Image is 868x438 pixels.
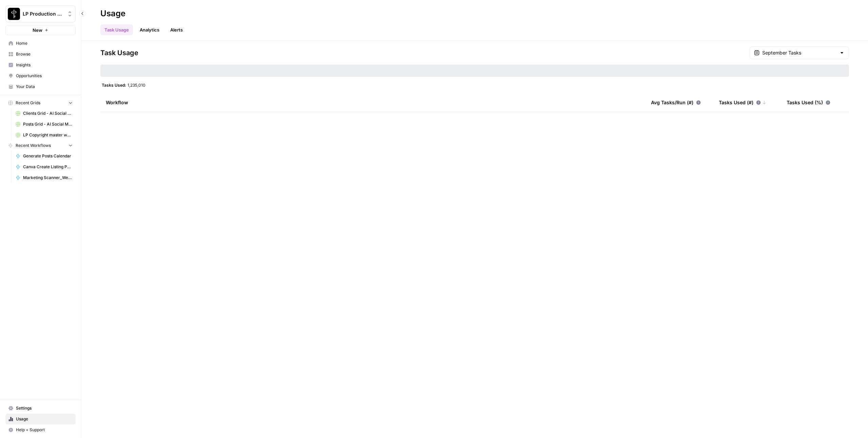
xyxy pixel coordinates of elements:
[762,49,836,56] input: September Tasks
[23,110,73,116] span: Clients Grid - AI Social Media
[33,27,42,34] span: New
[651,93,701,112] div: Avg Tasks/Run (#)
[13,108,76,119] a: Clients Grid - AI Social Media
[102,82,126,88] span: Tasks Used:
[787,93,830,112] div: Tasks Used (%)
[5,60,76,70] a: Insights
[23,153,73,159] span: Generate Posts Calendar
[5,424,76,435] button: Help + Support
[719,93,766,112] div: Tasks Used (#)
[23,175,73,181] span: Marketing Scanner_Website analysis
[5,49,76,60] a: Browse
[23,10,64,17] span: LP Production Workloads
[5,25,76,35] button: New
[5,403,76,414] a: Settings
[16,62,73,68] span: Insights
[5,70,76,81] a: Opportunities
[13,119,76,130] a: Posts Grid - AI Social Media
[16,143,51,149] span: Recent Workflows
[16,405,73,411] span: Settings
[8,8,20,20] img: LP Production Workloads Logo
[23,132,73,138] span: LP Copyright master workflow Grid
[13,130,76,140] a: LP Copyright master workflow Grid
[166,24,187,35] a: Alerts
[16,416,73,422] span: Usage
[16,427,73,433] span: Help + Support
[5,414,76,424] a: Usage
[106,93,640,112] div: Workflow
[136,24,163,35] a: Analytics
[16,84,73,90] span: Your Data
[16,100,40,106] span: Recent Grids
[23,164,73,170] span: Canva Create Listing Posts (human review to pick properties)
[16,40,73,46] span: Home
[100,8,125,19] div: Usage
[13,161,76,172] a: Canva Create Listing Posts (human review to pick properties)
[5,38,76,49] a: Home
[100,48,138,58] span: Task Usage
[16,73,73,79] span: Opportunities
[127,82,145,88] span: 1,235,010
[23,121,73,127] span: Posts Grid - AI Social Media
[5,5,76,22] button: Workspace: LP Production Workloads
[16,51,73,57] span: Browse
[5,98,76,108] button: Recent Grids
[13,151,76,161] a: Generate Posts Calendar
[5,140,76,151] button: Recent Workflows
[100,24,133,35] a: Task Usage
[13,172,76,183] a: Marketing Scanner_Website analysis
[5,81,76,92] a: Your Data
